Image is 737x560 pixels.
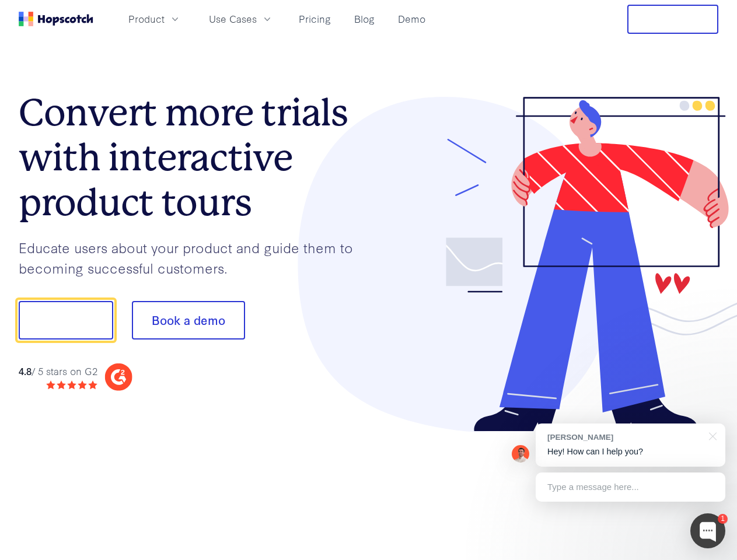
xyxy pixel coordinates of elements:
span: Use Cases [209,12,257,26]
p: Educate users about your product and guide them to becoming successful customers. [19,237,369,278]
div: [PERSON_NAME] [547,432,702,443]
div: Type a message here... [536,473,725,502]
button: Free Trial [627,5,718,34]
button: Show me! [19,301,113,339]
a: Blog [350,9,379,29]
a: Home [19,12,93,26]
h1: Convert more trials with interactive product tours [19,90,369,225]
strong: 4.8 [19,364,32,377]
img: Mark Spera [512,445,529,463]
a: Demo [393,9,430,29]
button: Product [121,9,188,29]
button: Book a demo [132,301,245,339]
div: / 5 stars on G2 [19,364,97,379]
div: 1 [718,514,728,524]
p: Hey! How can I help you? [547,446,714,458]
a: Pricing [294,9,336,29]
button: Use Cases [202,9,280,29]
span: Product [128,12,165,26]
